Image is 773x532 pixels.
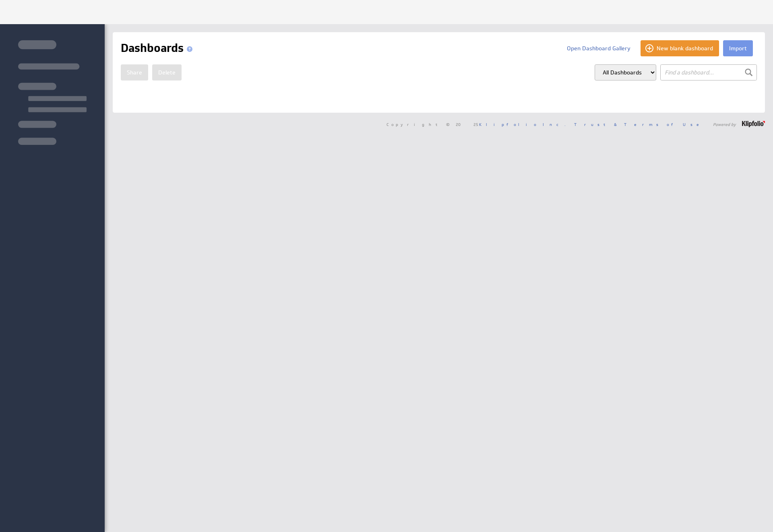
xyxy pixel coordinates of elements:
button: Share [121,64,148,80]
input: Find a dashboard... [660,64,757,80]
button: New blank dashboard [641,40,719,56]
button: Delete [152,64,182,80]
span: Copyright © 2025 [386,122,566,126]
a: Klipfolio Inc. [479,122,566,127]
img: logo-footer.png [742,121,765,127]
h1: Dashboards [121,40,196,56]
span: Powered by [713,122,736,126]
a: Trust & Terms of Use [574,122,705,127]
button: Open Dashboard Gallery [561,40,637,56]
img: skeleton-sidenav.svg [18,40,87,145]
button: Import [723,40,753,56]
